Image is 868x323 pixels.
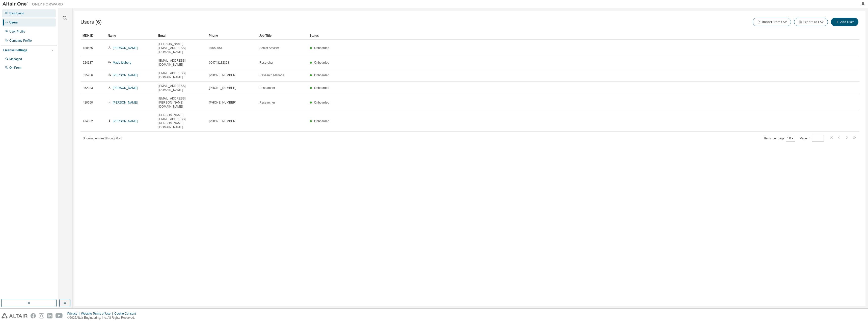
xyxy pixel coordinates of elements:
[314,46,329,50] span: Onboarded
[764,135,795,142] span: Items per page
[3,2,66,7] img: Altair One
[158,59,204,67] span: [EMAIL_ADDRESS][DOMAIN_NAME]
[259,46,279,50] span: Senior Adviser
[56,313,63,318] img: youtube.svg
[800,135,824,142] span: Page n.
[158,42,204,54] span: [PERSON_NAME][EMAIL_ADDRESS][DOMAIN_NAME]
[314,73,329,77] span: Onboarded
[9,57,22,61] div: Managed
[314,61,329,64] span: Onboarded
[83,101,93,105] span: 410650
[3,48,27,52] div: License Settings
[2,313,28,318] img: altair_logo.svg
[209,86,236,90] span: [PHONE_NUMBER]
[209,101,236,105] span: [PHONE_NUMBER]
[259,73,284,77] span: Research Manage
[831,18,858,26] button: Add User
[9,39,32,43] div: Company Profile
[31,313,36,318] img: facebook.svg
[314,101,329,104] span: Onboarded
[794,18,828,26] button: Export To CSV
[47,313,52,318] img: linkedin.svg
[259,101,275,105] span: Researcher
[113,61,131,64] a: Mads Iddberg
[259,61,273,65] span: Resercher
[9,11,24,15] div: Dashboard
[83,119,93,123] span: 474062
[83,73,93,77] span: 325256
[209,61,229,65] span: 004748132398
[9,30,25,34] div: User Profile
[113,46,138,50] a: [PERSON_NAME]
[787,136,794,140] button: 10
[158,113,204,129] span: [PERSON_NAME][EMAIL_ADDRESS][PERSON_NAME][DOMAIN_NAME]
[39,313,44,318] img: instagram.svg
[83,61,93,65] span: 224137
[158,84,204,92] span: [EMAIL_ADDRESS][DOMAIN_NAME]
[67,316,139,320] p: © 2025 Altair Engineering, Inc. All Rights Reserved.
[310,32,833,40] div: Status
[67,312,81,316] div: Privacy
[158,32,205,40] div: Email
[83,137,122,140] span: Showing entries 1 through 6 of 6
[113,86,138,90] a: [PERSON_NAME]
[753,18,791,26] button: Import From CSV
[9,66,21,70] div: On Prem
[209,73,236,77] span: [PHONE_NUMBER]
[81,312,114,316] div: Website Terms of Use
[314,86,329,90] span: Onboarded
[80,19,102,25] span: Users (6)
[108,32,154,40] div: Name
[209,46,222,50] span: 97650554
[113,73,138,77] a: [PERSON_NAME]
[158,71,204,79] span: [EMAIL_ADDRESS][DOMAIN_NAME]
[259,32,306,40] div: Job Title
[113,101,138,104] a: [PERSON_NAME]
[158,96,204,109] span: [EMAIL_ADDRESS][PERSON_NAME][DOMAIN_NAME]
[9,20,18,24] div: Users
[259,86,275,90] span: Researcher
[209,32,255,40] div: Phone
[83,32,104,40] div: MDH ID
[209,119,236,123] span: [PHONE_NUMBER]
[314,119,329,123] span: Onboarded
[83,86,93,90] span: 352033
[83,46,93,50] span: 180665
[114,312,139,316] div: Cookie Consent
[113,119,138,123] a: [PERSON_NAME]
